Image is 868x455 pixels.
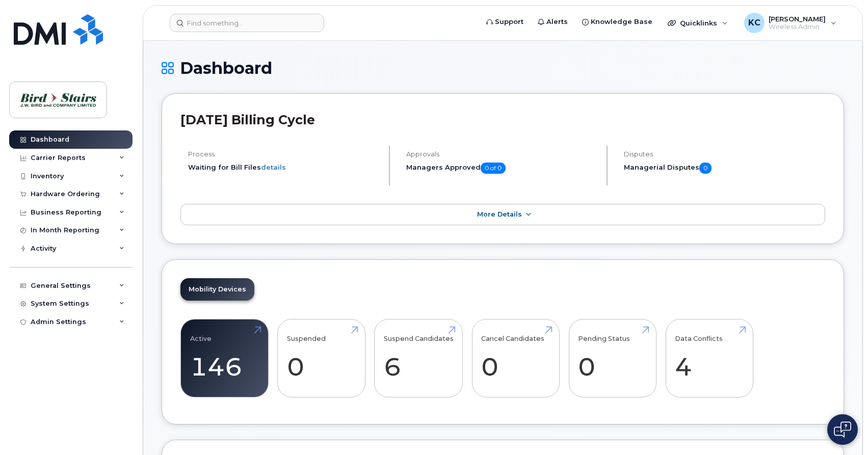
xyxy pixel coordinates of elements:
[481,325,550,392] a: Cancel Candidates 0
[162,59,844,77] h1: Dashboard
[188,163,380,172] li: Waiting for Bill Files
[578,325,647,392] a: Pending Status 0
[834,421,851,438] img: Open chat
[477,210,522,218] span: More Details
[180,112,825,127] h2: [DATE] Billing Cycle
[287,325,356,392] a: Suspended 0
[675,325,744,392] a: Data Conflicts 4
[481,163,506,174] span: 0 of 0
[699,163,712,174] span: 0
[190,325,259,392] a: Active 146
[624,163,825,174] h5: Managerial Disputes
[261,163,286,171] a: details
[180,278,254,301] a: Mobility Devices
[406,150,598,158] h4: Approvals
[406,163,598,174] h5: Managers Approved
[624,150,825,158] h4: Disputes
[384,325,454,392] a: Suspend Candidates 6
[188,150,380,158] h4: Process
